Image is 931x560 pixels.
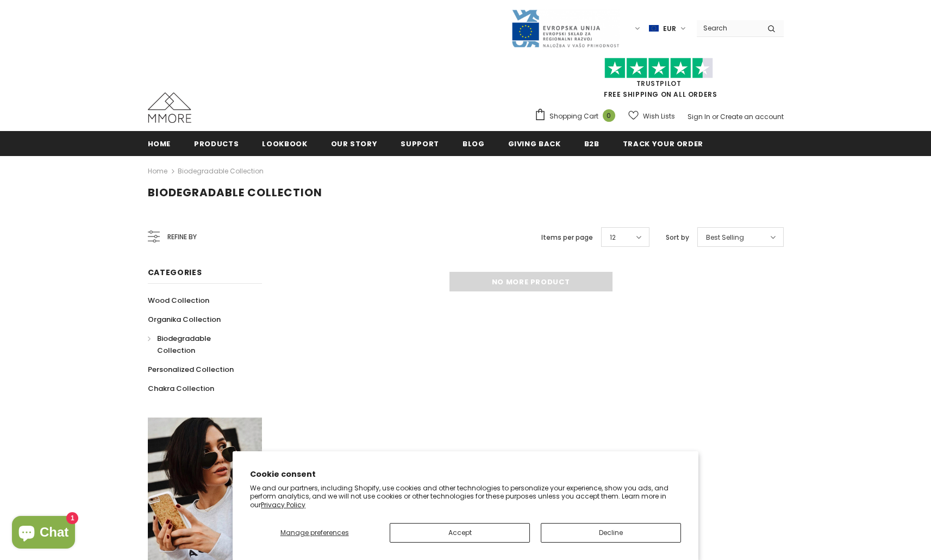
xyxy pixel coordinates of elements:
span: 12 [610,232,616,243]
img: Javni Razpis [511,9,620,48]
a: Home [148,165,167,178]
span: 0 [603,109,615,122]
span: Giving back [508,139,561,149]
span: Home [148,139,171,149]
span: Biodegradable Collection [157,333,211,356]
span: Best Selling [706,232,744,243]
span: or [712,112,718,121]
a: Our Story [331,131,378,155]
span: B2B [584,139,599,149]
img: Trust Pilot Stars [604,58,713,79]
span: Organika Collection [148,314,221,325]
a: Chakra Collection [148,379,214,398]
label: Sort by [666,232,689,243]
span: support [401,139,439,149]
span: Categories [148,267,202,278]
span: Products [194,139,239,149]
button: Accept [390,523,530,543]
a: B2B [584,131,599,155]
a: Trustpilot [636,79,682,88]
a: Home [148,131,171,155]
a: Biodegradable Collection [178,166,264,176]
span: Lookbook [262,139,307,149]
p: We and our partners, including Shopify, use cookies and other technologies to personalize your ex... [250,484,681,509]
img: MMORE Cases [148,92,191,123]
span: Blog [463,139,485,149]
a: Track your order [623,131,703,155]
span: Refine by [167,231,197,243]
a: Sign In [688,112,710,121]
button: Decline [541,523,681,543]
span: Chakra Collection [148,383,214,394]
span: Track your order [623,139,703,149]
span: EUR [663,23,676,34]
a: Products [194,131,239,155]
span: Personalized Collection [148,364,234,375]
a: Organika Collection [148,310,221,329]
span: Biodegradable Collection [148,185,322,200]
a: Personalized Collection [148,360,234,379]
a: support [401,131,439,155]
a: Wish Lists [628,107,675,126]
a: Shopping Cart 0 [534,108,621,125]
button: Manage preferences [250,523,379,543]
span: Wish Lists [643,111,675,122]
span: FREE SHIPPING ON ALL ORDERS [534,63,784,99]
span: Shopping Cart [549,111,598,122]
a: Lookbook [262,131,307,155]
a: Wood Collection [148,291,209,310]
span: Manage preferences [280,528,349,537]
h2: Cookie consent [250,469,681,480]
a: Giving back [508,131,561,155]
a: Create an account [720,112,784,121]
inbox-online-store-chat: Shopify online store chat [9,516,78,551]
span: Wood Collection [148,295,209,306]
a: Biodegradable Collection [148,329,250,360]
span: Our Story [331,139,378,149]
label: Items per page [541,232,593,243]
input: Search Site [697,20,759,36]
a: Privacy Policy [261,500,305,509]
a: Blog [463,131,485,155]
a: Javni Razpis [511,23,620,33]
